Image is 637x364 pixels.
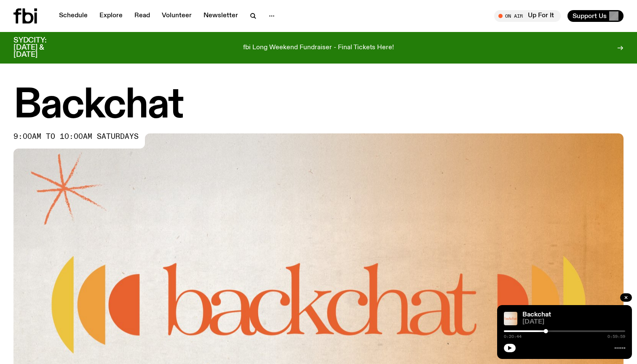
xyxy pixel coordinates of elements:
[129,10,155,22] a: Read
[494,10,561,22] button: On AirUp For It
[608,335,625,339] span: 0:59:59
[94,10,128,22] a: Explore
[567,10,624,22] button: Support Us
[243,44,394,52] p: fbi Long Weekend Fundraiser - Final Tickets Here!
[13,37,67,58] h3: SYDCITY: [DATE] & [DATE]
[13,87,624,125] h1: Backchat
[13,133,139,140] span: 9:00am to 10:00am saturdays
[157,10,197,22] a: Volunteer
[522,319,625,325] span: [DATE]
[522,311,551,318] a: Backchat
[573,12,607,20] span: Support Us
[198,10,243,22] a: Newsletter
[54,10,93,22] a: Schedule
[504,335,522,339] span: 0:20:44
